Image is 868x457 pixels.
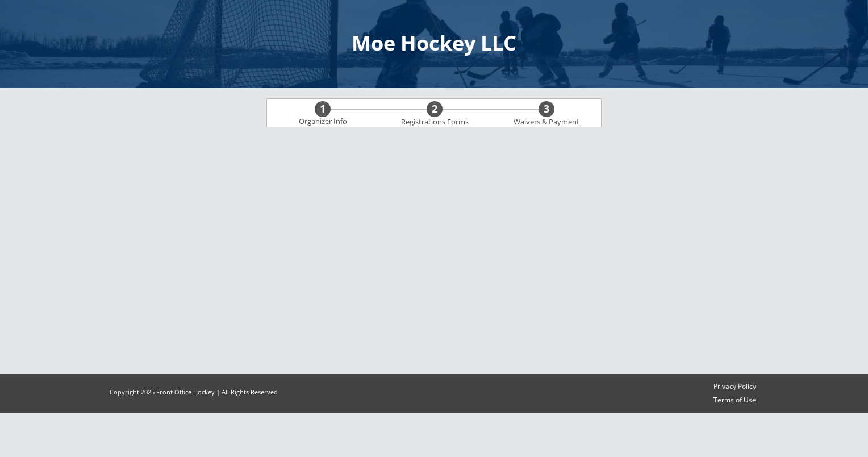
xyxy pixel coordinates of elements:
a: Privacy Policy [708,382,761,392]
div: 1 [315,103,331,115]
div: Registrations Forms [395,118,474,127]
div: Moe Hockey LLC [11,33,857,53]
a: Terms of Use [708,396,761,405]
div: Copyright 2025 Front Office Hockey | All Rights Reserved [99,388,289,396]
div: 2 [427,103,443,115]
div: Waivers & Payment [507,118,586,127]
div: 3 [539,103,554,115]
div: Organizer Info [291,117,354,126]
